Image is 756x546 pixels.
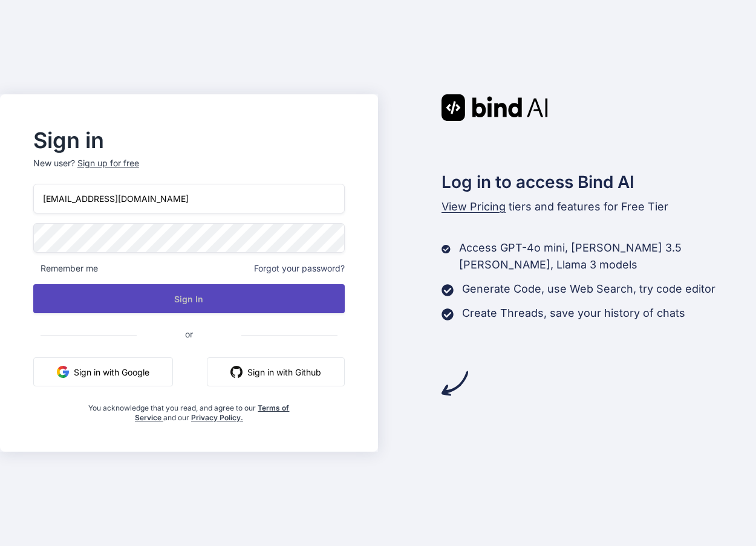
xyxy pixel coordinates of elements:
[33,157,345,184] p: New user?
[33,284,345,313] button: Sign In
[33,357,173,386] button: Sign in with Google
[57,366,69,378] img: google
[135,403,290,422] a: Terms of Service
[137,319,241,349] span: or
[33,262,98,275] span: Remember me
[459,239,756,273] p: Access GPT-4o mini, [PERSON_NAME] 3.5 [PERSON_NAME], Llama 3 models
[191,413,243,422] a: Privacy Policy.
[85,396,293,423] div: You acknowledge that you read, and agree to our and our
[207,357,345,386] button: Sign in with Github
[442,169,756,195] h2: Log in to access Bind AI
[462,281,715,297] p: Generate Code, use Web Search, try code editor
[442,200,506,213] span: View Pricing
[230,366,243,378] img: github
[442,198,756,215] p: tiers and features for Free Tier
[442,370,468,397] img: arrow
[33,131,345,150] h2: Sign in
[462,305,685,322] p: Create Threads, save your history of chats
[77,157,139,169] div: Sign up for free
[254,262,345,275] span: Forgot your password?
[33,184,345,213] input: Login or Email
[442,94,548,121] img: Bind AI logo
